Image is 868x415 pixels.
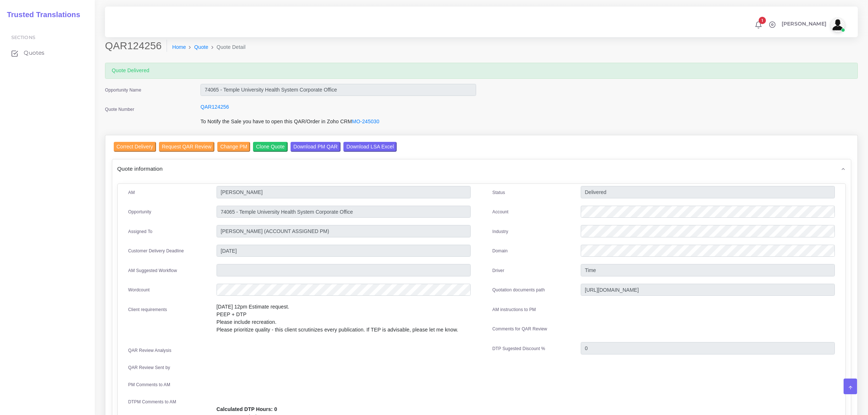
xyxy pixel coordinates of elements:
div: To Notify the Sale you have to open this QAR/Order in Zoho CRM [195,118,482,130]
label: PM Comments to AM [128,381,171,388]
a: MO-245030 [352,119,379,124]
label: Quotation documents path [493,287,545,293]
input: Download PM QAR [291,142,340,152]
label: Domain [493,248,508,254]
a: [PERSON_NAME]avatar [778,18,848,32]
span: Quote information [117,164,163,173]
label: Opportunity Name [105,87,141,93]
label: QAR Review Sent by [128,364,170,371]
a: 1 [752,21,765,29]
div: Quote information [112,159,851,178]
label: Status [493,189,505,196]
label: Driver [493,267,505,274]
input: pm [217,225,471,237]
p: [DATE] 12pm Estimate request. PEEP + DTP Please include recreation. Please prioritize quality - t... [217,303,471,334]
a: Quote [194,43,209,51]
input: Download LSA Excel [343,142,397,152]
label: QAR Review Analysis [128,347,172,354]
label: Customer Delivery Deadline [128,248,184,254]
div: Quote Delivered [105,63,858,79]
label: Wordcount [128,287,150,293]
label: Assigned To [128,228,153,235]
label: AM [128,189,135,196]
span: [PERSON_NAME] [782,21,826,26]
label: Quote Number [105,106,134,113]
label: Opportunity [128,209,152,215]
img: avatar [830,18,845,32]
input: Request QAR Review [159,142,214,152]
span: 1 [759,17,766,24]
h2: QAR124256 [105,40,167,52]
label: Account [493,209,509,215]
label: AM instructions to PM [493,306,536,313]
span: Quotes [24,49,44,57]
a: Trusted Translations [2,9,80,21]
a: Quotes [5,45,89,61]
label: DTPM Comments to AM [128,399,176,405]
label: Industry [493,228,509,235]
input: Correct Delivery [114,142,156,152]
label: AM Suggested Workflow [128,267,177,274]
h2: Trusted Translations [2,10,80,19]
a: QAR124256 [201,104,229,110]
label: Comments for QAR Review [493,326,547,332]
span: Sections [11,35,35,40]
b: Calculated DTP Hours: 0 [217,406,277,412]
a: Home [172,43,186,51]
input: Change PM [217,142,250,152]
label: Client requirements [128,306,167,313]
input: Clone Quote [253,142,288,152]
label: DTP Sugested Discount % [493,345,545,352]
li: Quote Detail [209,43,246,51]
